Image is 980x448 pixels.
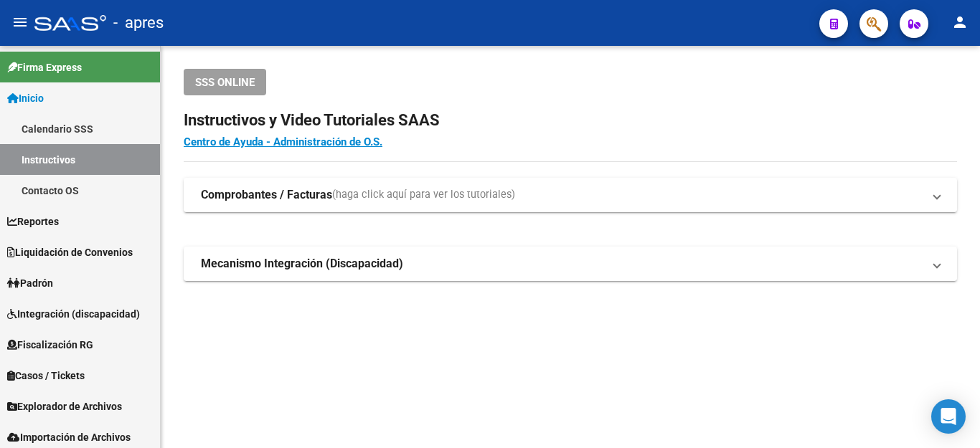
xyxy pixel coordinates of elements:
span: Casos / Tickets [7,368,85,383]
h2: Instructivos y Video Tutoriales SAAS [184,107,957,134]
mat-icon: menu [11,14,29,31]
span: Reportes [7,214,59,229]
mat-expansion-panel-header: Mecanismo Integración (Discapacidad) [184,247,957,281]
span: Liquidación de Convenios [7,244,133,260]
span: Importación de Archivos [7,429,131,445]
mat-icon: person [951,14,969,31]
span: Padrón [7,275,53,291]
mat-expansion-panel-header: Comprobantes / Facturas(haga click aquí para ver los tutoriales) [184,178,957,212]
span: Inicio [7,90,44,106]
strong: Mecanismo Integración (Discapacidad) [201,256,403,272]
a: Centro de Ayuda - Administración de O.S. [184,135,382,148]
span: (haga click aquí para ver los tutoriales) [332,187,515,203]
span: Firma Express [7,59,82,75]
span: Integración (discapacidad) [7,306,140,322]
span: Fiscalización RG [7,337,93,353]
div: Open Intercom Messenger [931,399,966,434]
span: Explorador de Archivos [7,399,122,414]
strong: Comprobantes / Facturas [201,187,332,203]
span: - apres [113,7,164,39]
span: SSS ONLINE [195,76,255,89]
button: SSS ONLINE [184,69,266,95]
